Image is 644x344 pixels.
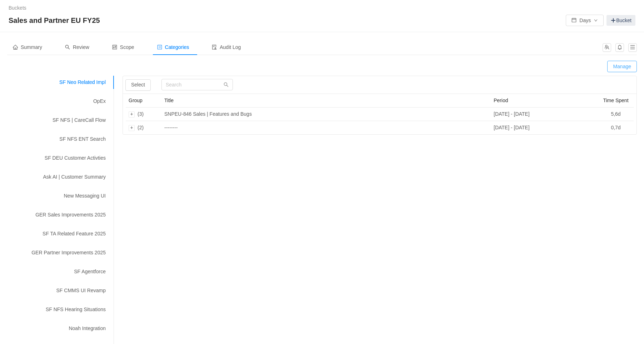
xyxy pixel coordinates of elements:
i: icon: search [224,82,229,87]
button: Select [125,79,151,91]
span: Scope [112,44,134,50]
a: Buckets [9,5,26,11]
div: Expand row [129,125,135,131]
span: Time Spent [603,98,628,103]
div: SF NFS | CareCall Flow [7,114,114,127]
input: Search [161,79,233,90]
div: SF Agentforce [7,265,114,278]
button: icon: menu [628,43,637,52]
td: (3) [126,108,161,121]
span: [DATE] - [DATE] [494,125,530,130]
div: SF NFS ENT Search [7,133,114,146]
span: Group [129,98,143,103]
i: icon: profile [157,45,162,50]
i: icon: home [13,45,18,50]
span: Sales and Partner EU FY25 [9,15,104,26]
td: SNPEU-846 Sales | Features and Bugs [161,108,491,121]
div: SF DEU Customer Activties [7,151,114,165]
span: Period [494,98,508,103]
a: Bucket [606,15,635,26]
span: [DATE] - [DATE] [494,111,530,117]
div: Noah Integration [7,322,114,335]
td: (2) [126,121,161,134]
button: icon: calendarDaysicon: down [566,15,604,26]
button: Manage [607,61,637,72]
i: icon: control [112,45,117,50]
div: GER Sales Improvements 2025 [7,208,114,221]
div: SF TA Related Feature 2025 [7,227,114,240]
span: Audit Log [212,44,241,50]
td: 0,7d [598,121,634,134]
i: icon: search [65,45,70,50]
span: Review [65,44,89,50]
i: icon: audit [212,45,217,50]
div: Ask AI | Customer Summary [7,170,114,184]
span: Title [164,98,174,103]
div: SF CMMS UI Revamp [7,284,114,297]
button: icon: bell [615,43,624,52]
td: -------- [161,121,491,134]
div: OpEx [7,95,114,108]
div: SF NFS Hearing Situations [7,303,114,316]
div: Expand row [129,111,135,118]
span: Categories [157,44,189,50]
button: icon: team [603,43,611,52]
span: Summary [13,44,42,50]
div: SF Neo Related Impl [7,76,114,89]
div: New Messaging UI [7,189,114,203]
div: GER Partner Improvements 2025 [7,246,114,259]
td: 5,6d [598,108,634,121]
